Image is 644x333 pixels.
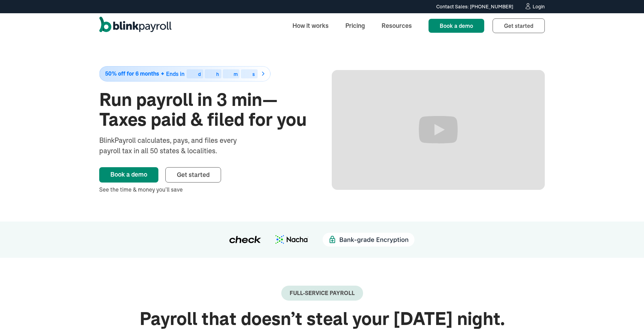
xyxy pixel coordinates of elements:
div: s [252,72,255,77]
div: Full-Service payroll [290,290,355,296]
div: Contact Sales: [PHONE_NUMBER] [436,3,513,10]
a: How it works [287,18,334,33]
div: Login [533,4,545,9]
a: home [99,17,172,35]
iframe: Run Payroll in 3 min with BlinkPayroll [332,70,545,190]
span: 50% off for 6 months [105,71,159,77]
span: Ends in [166,70,184,77]
a: Resources [376,18,417,33]
a: Login [524,3,545,10]
a: Get started [493,18,545,33]
div: m [234,72,238,77]
a: Pricing [340,18,370,33]
div: h [216,72,219,77]
h1: Run payroll in 3 min—Taxes paid & filed for you [99,90,312,130]
h2: Payroll that doesn’t steal your [DATE] night. [99,309,545,329]
div: BlinkPayroll calculates, pays, and files every payroll tax in all 50 states & localities. [99,135,255,156]
div: d [198,72,201,77]
a: Get started [165,167,221,183]
a: Book a demo [99,167,158,183]
a: Book a demo [429,19,484,33]
a: 50% off for 6 monthsEnds indhms [99,66,312,82]
span: Book a demo [440,22,473,29]
div: See the time & money you’ll save [99,185,312,194]
span: Get started [177,171,210,179]
span: Get started [504,22,533,29]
